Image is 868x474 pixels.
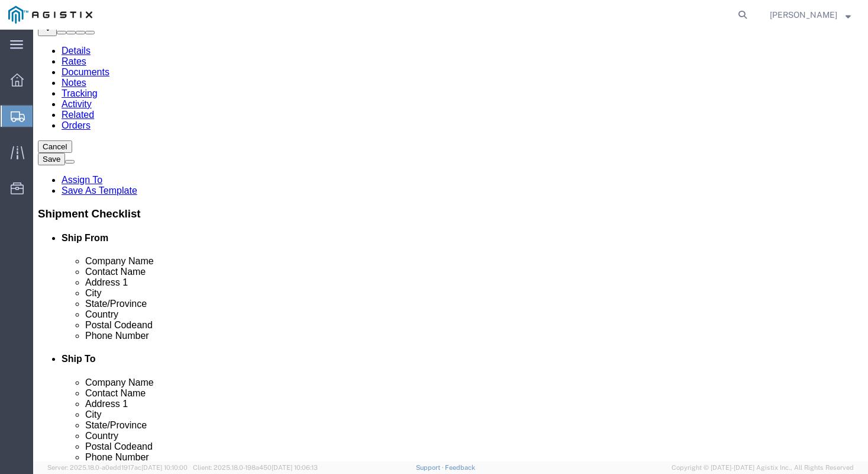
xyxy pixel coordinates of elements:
[770,8,837,21] span: Brooke Schultz
[272,464,318,471] span: [DATE] 10:06:13
[672,463,854,473] span: Copyright © [DATE]-[DATE] Agistix Inc., All Rights Reserved
[33,30,868,462] iframe: FS Legacy Container
[416,464,446,471] a: Support
[445,464,475,471] a: Feedback
[769,8,851,22] button: [PERSON_NAME]
[47,464,188,471] span: Server: 2025.18.0-a0edd1917ac
[141,464,188,471] span: [DATE] 10:10:00
[8,6,92,24] img: logo
[193,464,318,471] span: Client: 2025.18.0-198a450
